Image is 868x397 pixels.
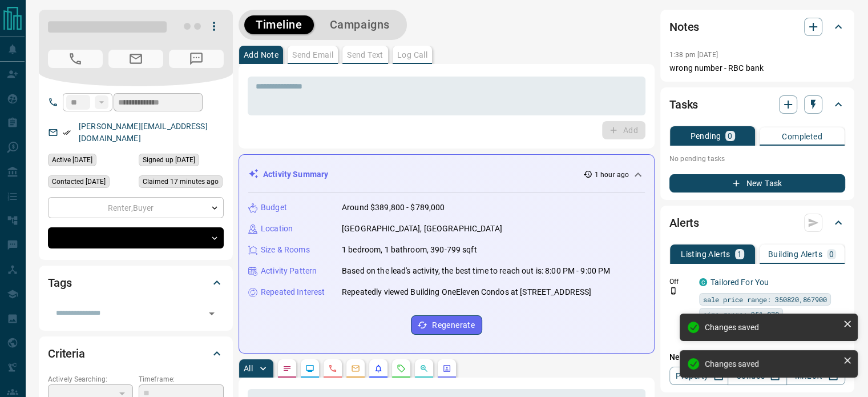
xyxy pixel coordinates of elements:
span: Claimed 17 minutes ago [143,176,219,187]
p: Size & Rooms [261,244,310,256]
p: Actively Searching: [48,374,133,384]
svg: Push Notification Only [669,287,677,295]
p: [GEOGRAPHIC_DATA], [GEOGRAPHIC_DATA] [342,223,502,235]
span: Active [DATE] [52,154,92,166]
h2: Alerts [669,214,699,232]
a: Tailored For You [710,278,769,287]
p: Location [261,223,293,235]
div: Alerts [669,209,845,236]
div: Criteria [48,340,224,367]
p: 1 hour ago [595,170,629,180]
div: Do Not Contact [48,227,224,248]
p: 0 [829,250,834,258]
div: Changes saved [705,359,838,368]
h2: Criteria [48,344,85,363]
div: Tags [48,269,224,296]
div: Sun Apr 12 2020 [48,175,133,191]
p: 1 bedroom, 1 bathroom, 390-799 sqft [342,244,477,256]
div: Tue Oct 14 2025 [139,175,224,191]
button: Regenerate [411,315,482,335]
p: Timeframe: [139,374,224,384]
a: Property [669,367,728,385]
div: Sat Mar 21 2020 [139,154,224,170]
p: Pending [690,132,721,140]
h2: Notes [669,18,699,36]
svg: Calls [328,364,337,373]
svg: Email Verified [63,129,71,137]
span: Call [48,50,103,68]
p: Around $389,800 - $789,000 [342,202,445,214]
h2: Tasks [669,95,698,114]
span: size range: 351,878 [703,308,779,320]
div: Changes saved [705,323,838,332]
p: All [244,364,253,372]
div: Renter , Buyer [48,197,224,218]
p: Building Alerts [768,250,822,258]
svg: Emails [351,364,360,373]
div: Notes [669,13,845,41]
p: Based on the lead's activity, the best time to reach out is: 8:00 PM - 9:00 PM [342,265,610,277]
div: Activity Summary1 hour ago [248,164,645,185]
h2: Tags [48,274,71,292]
p: 1:38 pm [DATE] [669,51,718,59]
svg: Lead Browsing Activity [305,364,314,373]
p: Add Note [244,51,278,59]
p: New Alert: [669,351,845,363]
button: New Task [669,174,845,193]
svg: Notes [282,364,292,373]
p: Repeated Interest [261,286,325,298]
button: Open [204,306,220,322]
p: Activity Pattern [261,265,317,277]
div: Tasks [669,91,845,118]
button: Timeline [244,15,314,34]
svg: Opportunities [419,364,429,373]
p: wrong number - RBC bank [669,62,845,74]
div: Sun Oct 12 2025 [48,154,133,170]
span: Signed up [DATE] [143,154,195,166]
div: condos.ca [699,278,707,286]
p: Off [669,276,692,287]
span: Contacted [DATE] [52,176,106,187]
p: 0 [728,132,732,140]
p: No pending tasks [669,150,845,167]
svg: Agent Actions [442,364,451,373]
p: Repeatedly viewed Building OneEleven Condos at [STREET_ADDRESS] [342,286,591,298]
span: sale price range: 350820,867900 [703,294,827,305]
p: Budget [261,202,287,214]
button: Campaigns [318,15,401,34]
p: Completed [782,133,822,141]
a: [PERSON_NAME][EMAIL_ADDRESS][DOMAIN_NAME] [79,122,208,143]
svg: Requests [397,364,406,373]
span: Email [108,50,163,68]
p: 1 [737,250,742,258]
p: Activity Summary [263,169,328,181]
p: Listing Alerts [681,250,730,258]
span: Message [169,50,224,68]
svg: Listing Alerts [374,364,383,373]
